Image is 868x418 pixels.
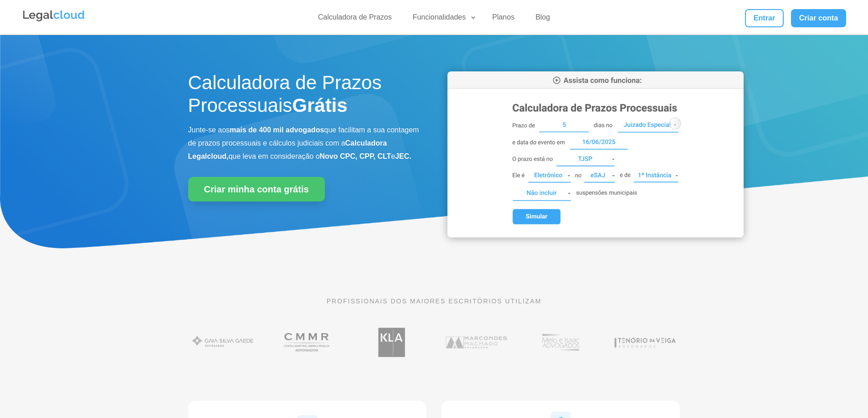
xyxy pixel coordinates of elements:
[320,152,391,160] b: Novo CPC, CPP, CLT
[22,9,86,23] img: Legalcloud Logo
[526,323,596,362] img: Profissionais do escritório Melo e Isaac Advogados utilizam a Legalcloud
[530,13,555,26] a: Blog
[610,323,680,362] img: Tenório da Veiga Advogados
[745,9,783,27] a: Entrar
[791,9,847,27] a: Criar conta
[407,13,477,26] a: Funcionalidades
[447,71,744,237] img: Calculadora de Prazos Processuais da Legalcloud
[188,71,421,122] h1: Calculadora de Prazos Processuais
[22,16,86,24] a: Logo da Legalcloud
[357,323,426,362] img: Koury Lopes Advogados
[188,139,387,160] b: Calculadora Legalcloud,
[188,124,421,163] p: Junte-se aos que facilitam a sua contagem de prazos processuais e cálculos judiciais com a que le...
[272,323,342,362] img: Costa Martins Meira Rinaldi Advogados
[188,296,680,306] p: PROFISSIONAIS DOS MAIORES ESCRITÓRIOS UTILIZAM
[447,231,744,239] a: Calculadora de Prazos Processuais da Legalcloud
[292,95,347,116] strong: Grátis
[188,323,258,362] img: Gaia Silva Gaede Advogados Associados
[313,13,397,26] a: Calculadora de Prazos
[230,126,324,134] b: mais de 400 mil advogados
[395,152,411,160] b: JEC.
[188,177,325,201] a: Criar minha conta grátis
[442,323,511,362] img: Marcondes Machado Advogados utilizam a Legalcloud
[487,13,520,26] a: Planos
